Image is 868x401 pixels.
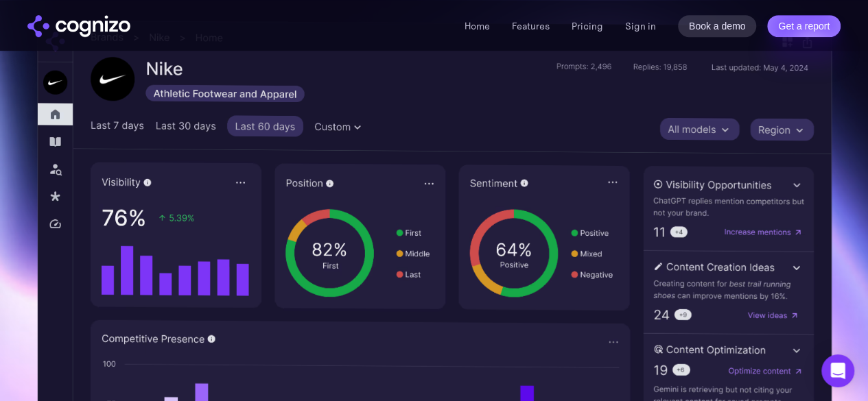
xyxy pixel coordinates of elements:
a: Book a demo [678,15,757,37]
img: cognizo logo [27,15,130,37]
a: Features [512,20,550,32]
a: Home [465,20,490,32]
a: home [27,15,130,37]
a: Pricing [572,20,603,32]
div: Open Intercom Messenger [821,354,854,387]
a: Sign in [625,18,656,34]
a: Get a report [767,15,841,37]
